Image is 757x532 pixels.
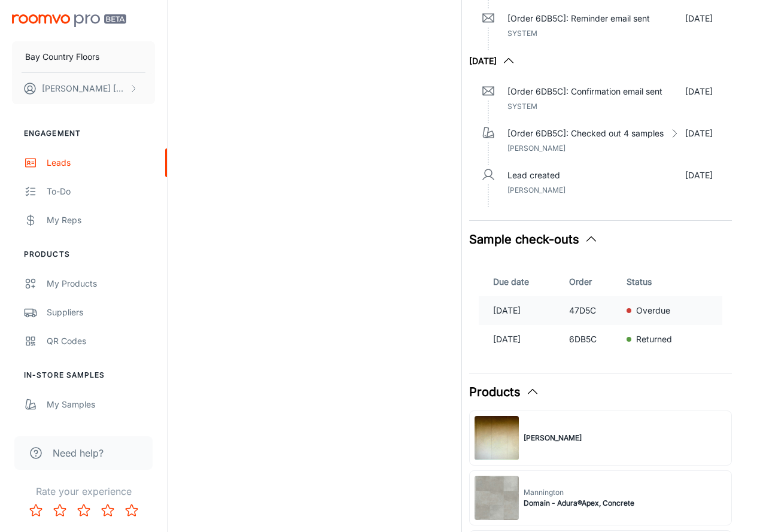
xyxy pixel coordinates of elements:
button: [DATE] [469,54,516,68]
span: [PERSON_NAME] [507,186,566,194]
p: 47D5C [569,304,617,317]
th: Status [622,267,722,296]
button: Bay Country Floors [12,41,155,72]
p: Rate your experience [10,484,157,498]
span: Mannington [524,487,634,498]
p: Returned [636,333,672,346]
span: Need help? [53,446,104,460]
div: My Samples [47,398,155,411]
button: Rate 1 star [24,498,48,522]
span: System [507,29,537,38]
span: System [507,102,537,111]
p: Lead created [507,169,560,182]
p: [DATE] [685,127,713,140]
button: Rate 2 star [48,498,72,522]
div: Suppliers [47,306,155,319]
div: To-do [47,185,155,198]
p: [Order 6DB5C]: Confirmation email sent [507,85,662,98]
button: Sample check-outs [469,230,598,248]
button: Rate 4 star [96,498,120,522]
th: Order [564,267,622,296]
span: [PERSON_NAME] [524,433,582,443]
p: [PERSON_NAME] [PERSON_NAME] [42,82,126,95]
p: [Order 6DB5C]: Reminder email sent [507,12,650,25]
button: Rate 3 star [72,498,96,522]
p: [DATE] [685,12,713,25]
button: [PERSON_NAME] [PERSON_NAME] [12,73,155,104]
p: [Order 6DB5C]: Checked out 4 samples [507,127,664,140]
div: Leads [47,156,155,169]
p: 6DB5C [569,333,617,346]
div: My Products [47,277,155,290]
p: [DATE] [685,169,713,182]
th: Due date [479,267,564,296]
div: My Reps [47,214,155,227]
p: Overdue [636,304,670,317]
p: Bay Country Floors [25,50,99,63]
p: [DATE] [493,304,560,317]
p: [DATE] [685,85,713,98]
button: Rate 5 star [120,498,144,522]
img: Roomvo PRO Beta [12,14,126,27]
p: [DATE] [493,333,560,346]
button: Products [469,383,540,401]
div: QR Codes [47,335,155,348]
span: [PERSON_NAME] [507,144,566,153]
span: Domain - Adura®Apex, Concrete [524,498,634,509]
